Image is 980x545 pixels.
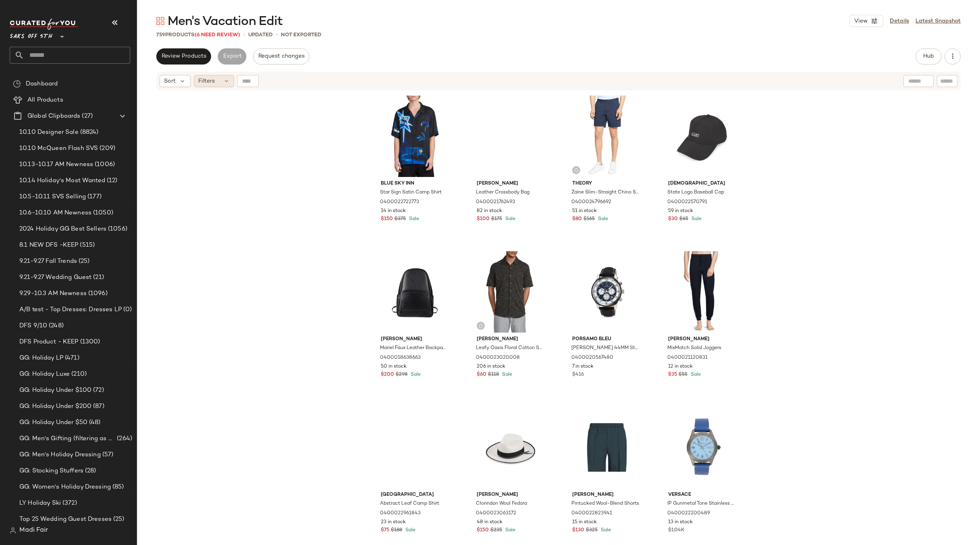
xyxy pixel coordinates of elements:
[93,160,115,169] span: (1006)
[26,79,58,89] span: Dashboard
[19,499,61,508] span: LY Holiday Ski
[476,500,527,508] span: Clorindon Wool Fedora
[667,354,708,362] span: 0400021120831
[380,189,442,196] span: Star Sign Satin Camp Shirt
[662,407,743,488] img: 0400022200489_GUNMETAL
[566,96,647,177] img: 0400024796692_BALTICBLUE
[599,528,611,533] span: Sale
[91,273,104,282] span: (21)
[854,18,868,25] span: View
[19,418,87,427] span: GG: Holiday Under $50
[19,526,48,535] span: Madi Fair
[374,251,455,333] img: 0400018638663_JETBLACK
[258,53,305,60] span: Request changes
[243,31,245,39] span: •
[156,17,164,25] img: svg%3e
[47,321,64,331] span: (248)
[380,199,419,206] span: 0400022722773
[572,216,582,223] span: $80
[572,527,584,534] span: $130
[98,144,115,153] span: (209)
[572,519,597,526] span: 15 in stock
[91,402,104,411] span: (87)
[571,345,639,352] span: [PERSON_NAME] 44MM Stainless Steel & Leather Strap Chronograph Watch
[281,31,322,39] p: Not Exported
[572,491,640,499] span: [PERSON_NAME]
[248,31,273,39] p: updated
[679,216,688,223] span: $65
[662,251,743,333] img: 0400021120831_DARKBLUE
[572,208,597,215] span: 51 in stock
[396,371,407,379] span: $298
[19,273,91,282] span: 9.21-9.27 Wedding Guest
[87,289,108,298] span: (1096)
[19,208,91,218] span: 10.6-10.10 AM Newness
[407,216,419,222] span: Sale
[668,371,677,379] span: $35
[380,354,421,362] span: 0400018638663
[572,363,594,370] span: 7 in stock
[61,499,77,508] span: (372)
[491,216,502,223] span: $175
[86,192,102,202] span: (177)
[596,216,608,222] span: Sale
[667,189,724,196] span: State Logo Baseball Cap
[381,363,407,370] span: 50 in stock
[381,491,449,499] span: [GEOGRAPHIC_DATA]
[168,14,282,30] span: Men's Vacation Edit
[19,515,112,524] span: Top 25 Wedding Guest Dresses
[80,112,93,121] span: (27)
[380,510,421,517] span: 0400022961843
[500,372,512,377] span: Sale
[477,208,502,215] span: 82 in stock
[105,176,118,185] span: (12)
[476,354,520,362] span: 0400023020008
[890,17,909,25] a: Details
[662,96,743,177] img: 0400022570791_BLACK
[477,371,486,379] span: $60
[156,48,211,64] button: Review Products
[504,216,515,222] span: Sale
[380,500,439,508] span: Abstract Leaf Camp Shirt
[667,500,735,508] span: IP Gunmetal Tone Stainless Steel & Leather Strap Watch/41MM
[106,225,127,234] span: (1056)
[668,527,685,534] span: $1.04K
[571,189,639,196] span: Zaine Slim-Straight Chino Shorts
[79,337,100,347] span: (1300)
[667,345,721,352] span: MixMatch Solid Joggers
[19,144,98,153] span: 10.10 McQueen Flash SVS
[19,483,111,492] span: GG: Women's Holiday Dressing
[111,483,124,492] span: (85)
[381,216,393,223] span: $150
[476,345,544,352] span: Leafy Oasis Floral Cotton Shirt
[381,180,449,187] span: Blue Sky Inn
[10,527,16,534] img: svg%3e
[10,27,52,42] span: Saks OFF 5TH
[490,527,502,534] span: $235
[253,48,309,64] button: Request changes
[476,189,529,196] span: Leather Crossbody Bag
[19,402,91,411] span: GG: Holiday Under $200
[571,500,639,508] span: Pintucked Wool-Blend Shorts
[122,305,132,314] span: (0)
[19,354,63,363] span: GG: Holiday LP
[19,160,93,169] span: 10.13-10.17 AM Newness
[27,112,80,121] span: Global Clipboards
[19,128,79,137] span: 10.10 Designer Sale
[667,199,707,206] span: 0400022570791
[478,323,483,328] img: svg%3e
[668,336,736,343] span: [PERSON_NAME]
[477,491,545,499] span: [PERSON_NAME]
[381,527,389,534] span: $75
[19,434,115,443] span: GG: Men's Gifting (filtering as women's)
[916,17,961,25] a: Latest Snapshot
[668,216,678,223] span: $30
[586,527,598,534] span: $325
[374,96,455,177] img: 0400022722773_ALLOVERPRINT
[916,48,941,64] button: Hub
[156,32,165,38] span: 759
[923,53,934,60] span: Hub
[504,528,515,533] span: Sale
[27,96,63,105] span: All Products
[19,192,86,202] span: 10.5-10.11 SVS Selling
